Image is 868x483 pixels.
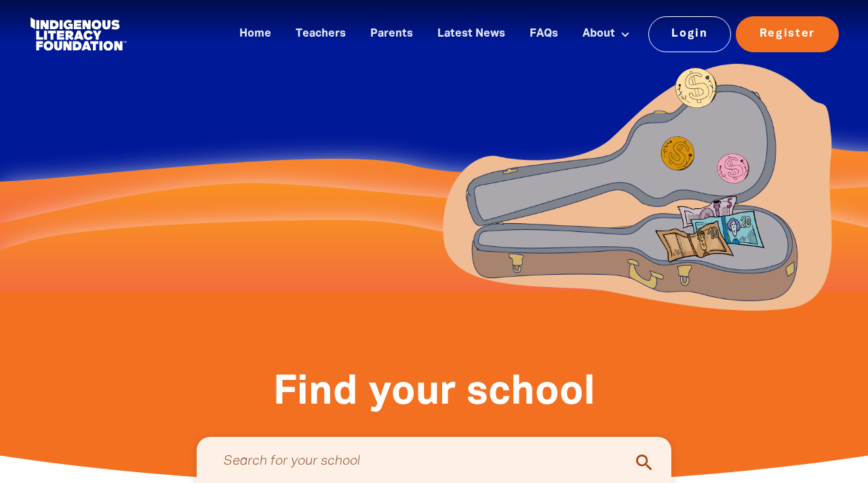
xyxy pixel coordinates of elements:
a: Login [648,16,732,52]
a: About [574,23,638,45]
a: FAQs [521,23,566,45]
a: Teachers [288,23,354,45]
i: search [633,452,655,474]
a: Parents [362,23,421,45]
a: Register [736,16,839,52]
a: Latest News [429,23,513,45]
span: Find your school [273,374,595,412]
a: Home [231,23,279,45]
